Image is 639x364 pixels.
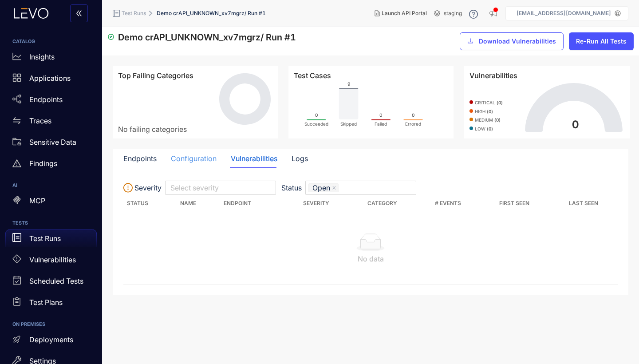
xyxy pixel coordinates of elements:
th: Status [123,195,177,212]
tspan: Failed [375,121,387,127]
b: ( 0 ) [487,109,493,114]
span: close [332,186,336,190]
p: Applications [29,74,71,82]
th: # Events [417,195,479,212]
th: Endpoint [220,195,285,212]
span: Download Vulnerabilities [479,38,556,45]
span: Open [312,184,330,192]
span: Re-Run All Tests [576,38,627,45]
p: Test Runs [29,234,61,242]
p: Findings [29,159,57,167]
div: Configuration [171,154,217,162]
tspan: 0 [379,112,382,118]
div: Test Cases [294,71,448,79]
h6: AI [12,183,90,188]
a: Findings [5,154,97,176]
tspan: Skipped [340,121,357,127]
span: No failing categories [118,125,187,134]
th: Name [177,195,220,212]
b: ( 0 ) [494,117,501,123]
tspan: 0 [412,112,414,118]
span: Launch API Portal [382,10,427,16]
span: double-left [75,10,83,18]
button: Launch API Portal [367,6,434,20]
text: 0 [572,118,579,131]
p: Sensitive Data [29,138,76,146]
a: Endpoints [5,91,97,112]
th: Last Seen [549,195,618,212]
p: Scheduled Tests [29,277,83,285]
a: Scheduled Tests [5,272,97,293]
span: swap [12,116,21,125]
a: Applications [5,69,97,91]
button: Re-Run All Tests [569,32,634,50]
h6: TESTS [12,221,90,226]
a: Test Plans [5,293,97,315]
a: Sensitive Data [5,133,97,154]
div: No data [130,255,611,263]
label: Status [281,184,302,192]
p: Deployments [29,336,73,344]
span: Top Failing Categories [118,71,193,79]
button: downloadDownload Vulnerabilities [460,32,564,50]
span: Demo crAPI_UNKNOWN_xv7mgrz / Run # 1 [118,32,296,43]
span: warning [12,159,21,168]
span: high [475,109,493,115]
p: Endpoints [29,95,63,103]
p: Insights [29,53,55,61]
a: Traces [5,112,97,133]
tspan: Errored [405,121,421,127]
div: Logs [292,154,308,162]
b: ( 0 ) [497,100,503,105]
span: Vulnerabilities [469,71,517,79]
a: MCP [5,192,97,214]
p: Traces [29,117,51,125]
span: staging [444,10,462,16]
span: Open [308,183,339,192]
button: double-left [70,4,88,22]
span: Demo crAPI_UNKNOWN_xv7mgrz / Run # 1 [157,10,266,16]
span: download [467,38,473,45]
a: Insights [5,48,97,69]
p: [EMAIL_ADDRESS][DOMAIN_NAME] [517,10,611,16]
label: Severity [123,183,162,193]
h6: CATALOG [12,39,90,44]
h6: ON PREMISES [12,322,90,327]
a: Vulnerabilities [5,251,97,272]
span: medium [475,118,501,123]
p: MCP [29,197,45,205]
p: Test Plans [29,298,63,306]
div: Endpoints [123,154,157,162]
th: Category [347,195,417,212]
th: First Seen [479,195,549,212]
span: Test Runs [122,10,146,16]
b: ( 0 ) [487,126,493,131]
a: Test Runs [5,229,97,251]
p: Vulnerabilities [29,256,76,264]
tspan: Succeeded [304,121,328,127]
div: Vulnerabilities [231,154,277,162]
span: critical [475,100,503,106]
a: Deployments [5,331,97,352]
th: Severity [285,195,347,212]
tspan: 9 [347,81,350,87]
tspan: 0 [315,112,318,118]
span: low [475,127,493,132]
